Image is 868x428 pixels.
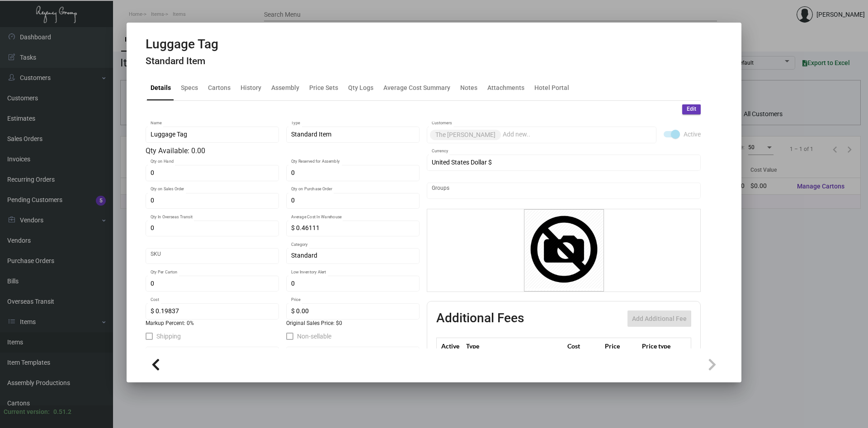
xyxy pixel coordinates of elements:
[682,104,701,114] button: Edit
[241,83,261,93] div: History
[437,338,464,354] th: Active
[156,331,181,342] span: Shipping
[309,83,338,93] div: Price Sets
[632,315,687,322] span: Add Additional Fee
[503,131,652,138] input: Add new..
[146,146,420,156] div: Qty Available: 0.00
[460,83,477,93] div: Notes
[487,83,524,93] div: Attachments
[4,407,50,417] div: Current version:
[432,187,696,194] input: Add new..
[640,338,680,354] th: Price type
[146,56,218,67] h4: Standard Item
[271,83,299,93] div: Assembly
[208,83,231,93] div: Cartons
[534,83,569,93] div: Hotel Portal
[464,338,565,354] th: Type
[603,338,640,354] th: Price
[436,310,524,327] h2: Additional Fees
[687,105,696,113] span: Edit
[627,310,691,327] button: Add Additional Fee
[297,331,331,342] span: Non-sellable
[151,83,171,93] div: Details
[430,130,501,140] mat-chip: The [PERSON_NAME]
[146,37,218,52] h2: Luggage Tag
[181,83,198,93] div: Specs
[383,83,450,93] div: Average Cost Summary
[565,338,602,354] th: Cost
[53,407,71,417] div: 0.51.2
[348,83,373,93] div: Qty Logs
[684,129,701,140] span: Active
